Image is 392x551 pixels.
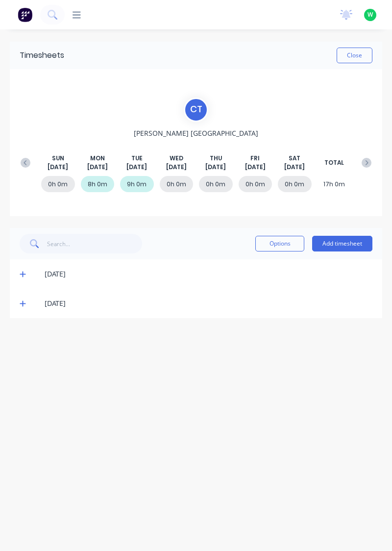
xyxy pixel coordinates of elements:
[284,163,305,172] span: [DATE]
[131,154,143,163] span: TUE
[166,163,187,172] span: [DATE]
[312,236,372,251] button: Add timesheet
[47,234,143,253] input: Search...
[120,176,154,192] div: 9h 0m
[324,158,344,167] span: TOTAL
[20,50,64,61] div: Timesheets
[255,236,304,251] button: Options
[41,176,75,192] div: 0h 0m
[45,269,372,279] div: [DATE]
[239,176,272,192] div: 0h 0m
[245,163,266,172] span: [DATE]
[87,163,108,172] span: [DATE]
[18,7,32,22] img: Factory
[210,154,222,163] span: THU
[250,154,260,163] span: FRI
[48,163,68,172] span: [DATE]
[126,163,147,172] span: [DATE]
[134,128,258,138] span: [PERSON_NAME] [GEOGRAPHIC_DATA]
[170,154,183,163] span: WED
[289,154,300,163] span: SAT
[90,154,105,163] span: MON
[199,176,233,192] div: 0h 0m
[45,298,372,309] div: [DATE]
[205,163,226,172] span: [DATE]
[160,176,194,192] div: 0h 0m
[367,10,373,19] span: W
[52,154,64,163] span: SUN
[81,176,115,192] div: 8h 0m
[278,176,312,192] div: 0h 0m
[318,176,351,192] div: 17h 0m
[337,48,372,63] button: Close
[184,98,208,122] div: C T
